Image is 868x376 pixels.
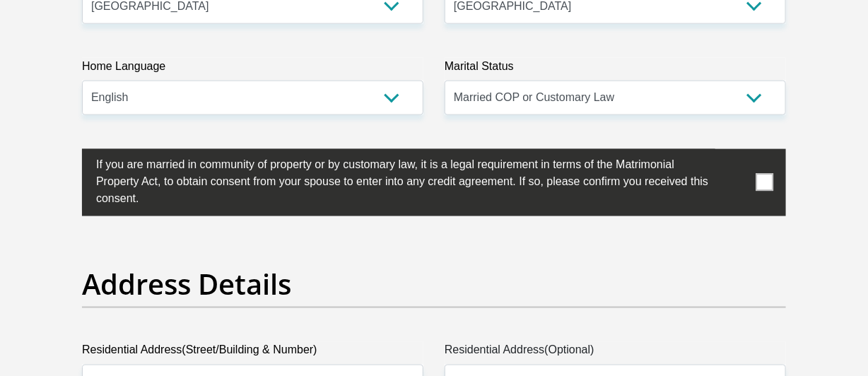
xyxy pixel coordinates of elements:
[82,58,423,81] label: Home Language
[445,342,786,365] label: Residential Address(Optional)
[82,267,786,301] h2: Address Details
[82,149,715,211] label: If you are married in community of property or by customary law, it is a legal requirement in ter...
[445,58,786,81] label: Marital Status
[82,342,423,365] label: Residential Address(Street/Building & Number)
